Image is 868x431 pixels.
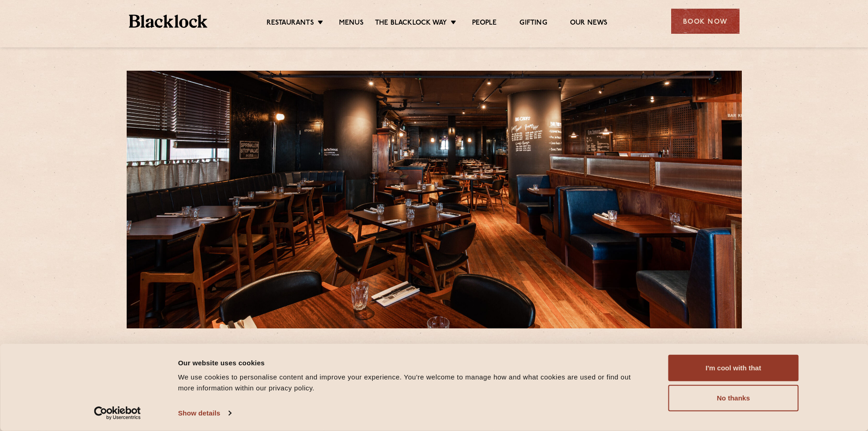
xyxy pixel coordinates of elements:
button: No thanks [668,385,799,411]
a: Usercentrics Cookiebot - opens in a new window [77,406,157,420]
a: People [472,19,497,29]
div: Book Now [671,9,740,34]
a: Menus [339,19,364,29]
a: Restaurants [267,19,314,29]
a: Show details [178,406,231,420]
div: Our website uses cookies [178,357,648,368]
a: The Blacklock Way [375,19,447,29]
div: We use cookies to personalise content and improve your experience. You're welcome to manage how a... [178,372,648,394]
button: I'm cool with that [668,355,799,381]
img: BL_Textured_Logo-footer-cropped.svg [129,15,208,28]
a: Our News [570,19,608,29]
a: Gifting [519,19,547,29]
